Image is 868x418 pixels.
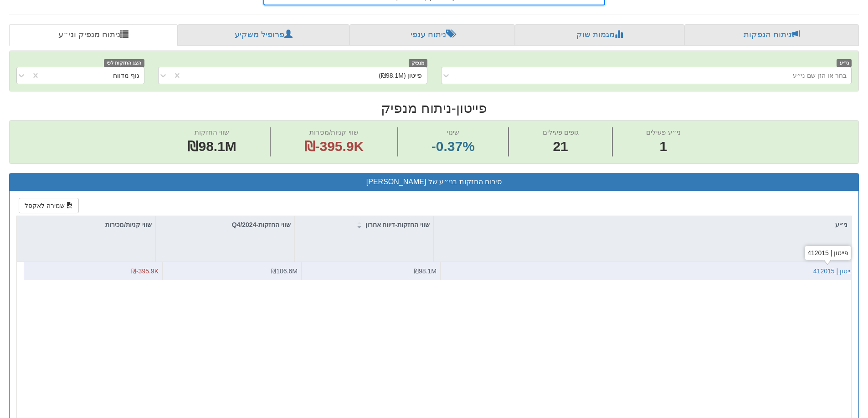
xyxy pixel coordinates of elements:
[195,128,229,136] span: שווי החזקות
[309,128,358,136] span: שווי קניות/מכירות
[156,216,294,233] div: שווי החזקות-Q4/2024
[543,137,579,156] span: 21
[431,137,475,156] span: -0.37%
[16,178,852,186] h3: סיכום החזקות בני״ע של [PERSON_NAME]
[304,139,364,154] span: ₪-395.9K
[837,59,852,67] span: ני״ע
[409,59,427,67] span: מנפיק
[187,139,236,154] span: ₪98.1M
[434,216,851,233] div: ני״ע
[9,24,178,46] a: ניתוח מנפיק וני״ע
[349,24,515,46] a: ניתוח ענפי
[19,198,79,213] button: שמירה לאקסל
[414,267,437,275] span: ₪98.1M
[9,101,859,116] h2: פייטון - ניתוח מנפיק
[271,267,298,275] span: ₪106.6M
[515,24,684,46] a: מגמות שוק
[543,128,579,136] span: גופים פעילים
[104,59,144,67] span: הצג החזקות לפי
[17,216,155,233] div: שווי קניות/מכירות
[646,137,680,156] span: 1
[379,71,422,80] div: פייטון (₪98.1M)
[793,71,847,80] div: בחר או הזן שם ני״ע
[646,128,680,136] span: ני״ע פעילים
[113,71,139,80] div: גוף מדווח
[131,267,159,275] span: ₪-395.9K
[295,216,433,233] div: שווי החזקות-דיווח אחרון
[447,128,459,136] span: שינוי
[178,24,349,46] a: פרופיל משקיע
[813,267,854,276] button: פייטון | 412015
[805,246,851,260] div: פייטון | 412015
[684,24,859,46] a: ניתוח הנפקות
